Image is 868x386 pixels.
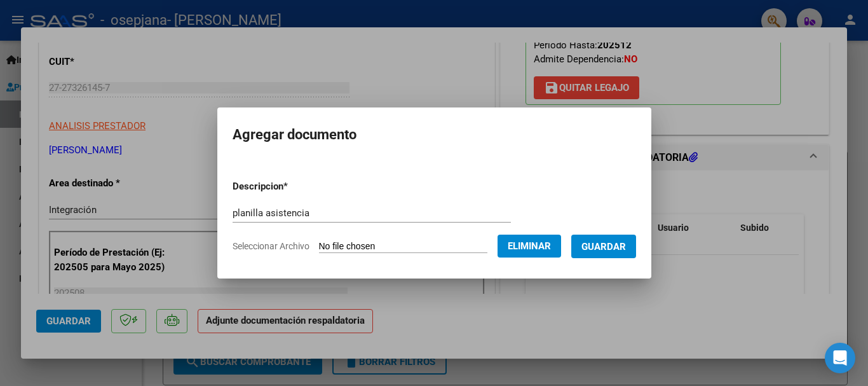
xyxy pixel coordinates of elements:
span: Eliminar [508,240,551,252]
button: Eliminar [498,235,561,258]
span: Guardar [581,241,626,252]
p: Descripcion [233,179,354,194]
button: Guardar [571,235,636,258]
h2: Agregar documento [233,123,636,147]
div: Open Intercom Messenger [825,343,855,373]
span: Seleccionar Archivo [233,241,309,251]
